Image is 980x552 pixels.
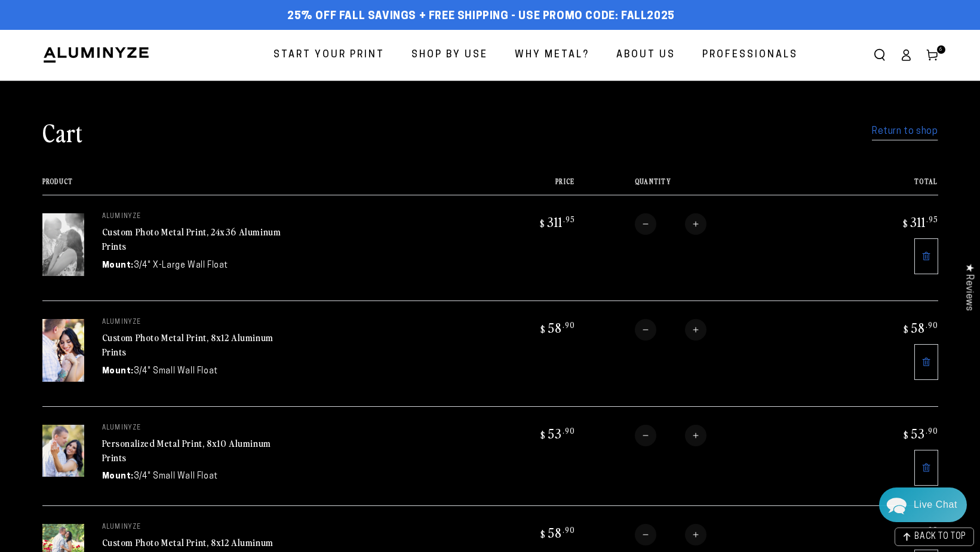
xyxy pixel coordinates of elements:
[904,429,909,441] span: $
[411,47,488,64] span: Shop By Use
[540,429,546,441] span: $
[656,425,685,446] input: Quantity for Personalized Metal Print, 8x10 Aluminum Prints
[468,177,575,195] th: Price
[914,487,957,522] div: Contact Us Directly
[134,365,218,378] dd: 3/4" Small Wall Float
[102,425,281,432] p: aluminyze
[42,116,83,148] h1: Cart
[265,39,394,71] a: Start Your Print
[693,39,807,71] a: Professionals
[102,436,271,465] a: Personalized Metal Print, 8x10 Aluminum Prints
[872,123,938,140] a: Return to shop
[102,225,281,253] a: Custom Photo Metal Print, 24x36 Aluminum Prints
[539,425,575,441] bdi: 53
[702,47,798,64] span: Professionals
[656,213,685,235] input: Quantity for Custom Photo Metal Print, 24x36 Aluminum Prints
[902,524,938,541] bdi: 58
[102,470,134,483] dt: Mount:
[926,525,938,535] sup: .90
[539,319,575,336] bdi: 58
[134,259,228,272] dd: 3/4" X-Large Wall Float
[540,217,545,229] span: $
[102,213,281,220] p: Aluminyze
[575,177,831,195] th: Quantity
[831,177,938,195] th: Total
[903,217,908,229] span: $
[42,319,84,382] img: 8"x12" Rectangle White Glossy Aluminyzed Photo
[902,425,938,441] bdi: 53
[102,319,281,326] p: aluminyze
[656,319,685,341] input: Quantity for Custom Photo Metal Print, 8x12 Aluminum Prints
[506,39,598,71] a: Why Metal?
[607,39,684,71] a: About Us
[616,47,675,64] span: About Us
[563,525,575,535] sup: .90
[939,45,943,54] span: 6
[926,320,938,330] sup: .90
[102,259,134,272] dt: Mount:
[102,524,281,531] p: aluminyze
[287,10,675,23] span: 25% off FALL Savings + Free Shipping - Use Promo Code: FALL2025
[914,450,938,486] a: Remove 8"x10" Rectangle White Glossy Aluminyzed Photo
[102,330,274,359] a: Custom Photo Metal Print, 8x12 Aluminum Prints
[274,47,385,64] span: Start Your Print
[403,39,497,71] a: Shop By Use
[563,425,575,436] sup: .90
[42,177,468,195] th: Product
[563,214,575,224] sup: .95
[42,213,84,276] img: 24"x36" Rectangle White Glossy Aluminyzed Photo
[957,254,980,320] div: Click to open Judge.me floating reviews tab
[926,214,938,224] sup: .95
[134,470,218,483] dd: 3/4" Small Wall Float
[42,425,84,477] img: 8"x10" Rectangle White Glossy Aluminyzed Photo
[914,344,938,380] a: Remove 8"x12" Rectangle White Glossy Aluminyzed Photo
[914,533,966,541] span: BACK TO TOP
[539,524,575,541] bdi: 58
[867,42,893,68] summary: Search our site
[563,320,575,330] sup: .90
[926,425,938,436] sup: .90
[901,213,938,230] bdi: 311
[538,213,575,230] bdi: 311
[904,323,909,335] span: $
[914,238,938,274] a: Remove 24"x36" Rectangle White Glossy Aluminyzed Photo
[42,46,150,64] img: Aluminyze
[902,319,938,336] bdi: 58
[656,524,685,545] input: Quantity for Custom Photo Metal Print, 8x12 Aluminum Prints
[102,365,134,378] dt: Mount:
[515,47,589,64] span: Why Metal?
[540,323,546,335] span: $
[540,528,546,540] span: $
[879,487,967,522] div: Chat widget toggle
